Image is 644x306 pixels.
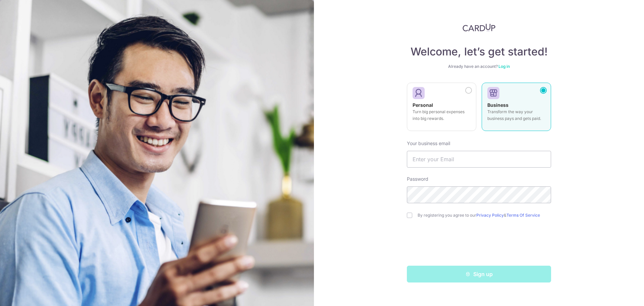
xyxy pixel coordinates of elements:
iframe: reCAPTCHA [428,231,530,258]
label: Password [407,176,428,182]
a: Personal Turn big personal expenses into big rewards. [407,83,476,135]
a: Business Transform the way your business pays and gets paid. [482,83,551,135]
strong: Business [487,102,508,108]
strong: Personal [413,102,433,108]
p: Transform the way your business pays and gets paid. [487,108,545,122]
a: Privacy Policy [476,213,504,218]
p: Turn big personal expenses into big rewards. [413,108,471,122]
label: By registering you agree to our & [418,213,551,218]
h4: Welcome, let’s get started! [407,45,551,58]
div: Already have an account? [407,64,551,69]
a: Terms Of Service [506,213,540,218]
label: Your business email [407,140,450,147]
a: Log in [498,64,510,69]
img: CardUp Logo [463,24,495,32]
input: Enter your Email [407,151,551,168]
